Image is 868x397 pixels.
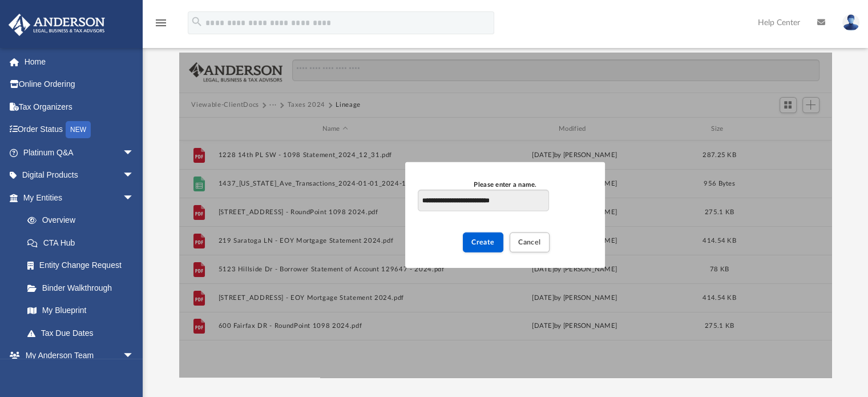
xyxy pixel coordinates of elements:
[154,16,168,30] i: menu
[463,232,503,252] button: Create
[471,239,495,246] span: Create
[16,299,146,322] a: My Blueprint
[8,186,151,209] a: My Entitiesarrow_drop_down
[5,14,108,36] img: Anderson Advisors Platinum Portal
[16,231,151,254] a: CTA Hub
[8,164,151,187] a: Digital Productsarrow_drop_down
[123,344,146,368] span: arrow_drop_down
[8,344,146,367] a: My Anderson Teamarrow_drop_down
[8,95,151,118] a: Tax Organizers
[16,322,151,344] a: Tax Due Dates
[405,162,605,267] div: New Folder
[123,141,146,165] span: arrow_drop_down
[16,276,151,299] a: Binder Walkthrough
[418,179,592,190] div: Please enter a name.
[123,186,146,210] span: arrow_drop_down
[842,14,859,31] img: User Pic
[123,164,146,187] span: arrow_drop_down
[8,141,151,164] a: Platinum Q&Aarrow_drop_down
[154,22,168,30] a: menu
[8,50,151,73] a: Home
[418,190,548,211] input: Please enter a name.
[16,209,151,232] a: Overview
[8,118,151,142] a: Order StatusNEW
[518,239,541,246] span: Cancel
[16,254,151,277] a: Entity Change Request
[66,121,91,138] div: NEW
[191,15,203,28] i: search
[8,73,151,96] a: Online Ordering
[510,232,550,252] button: Cancel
